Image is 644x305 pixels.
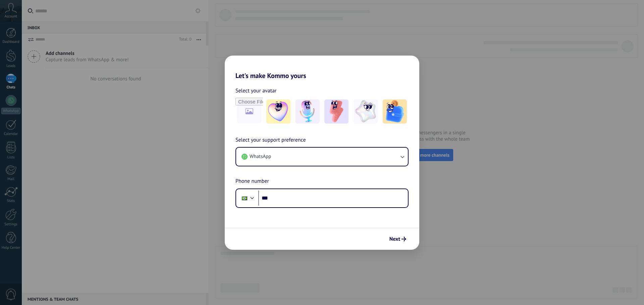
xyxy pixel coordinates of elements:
[236,148,408,166] button: WhatsApp
[266,99,290,124] img: -1.jpeg
[389,237,400,241] span: Next
[250,153,271,160] span: WhatsApp
[296,99,320,124] img: -2.jpeg
[386,233,409,245] button: Next
[383,99,407,124] img: -5.jpeg
[235,136,306,145] span: Select your support preference
[324,99,348,124] img: -3.jpeg
[225,56,419,80] h2: Let's make Kommo yours
[238,191,251,205] div: Brazil: + 55
[235,177,269,186] span: Phone number
[235,86,277,95] span: Select your avatar
[354,99,378,124] img: -4.jpeg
